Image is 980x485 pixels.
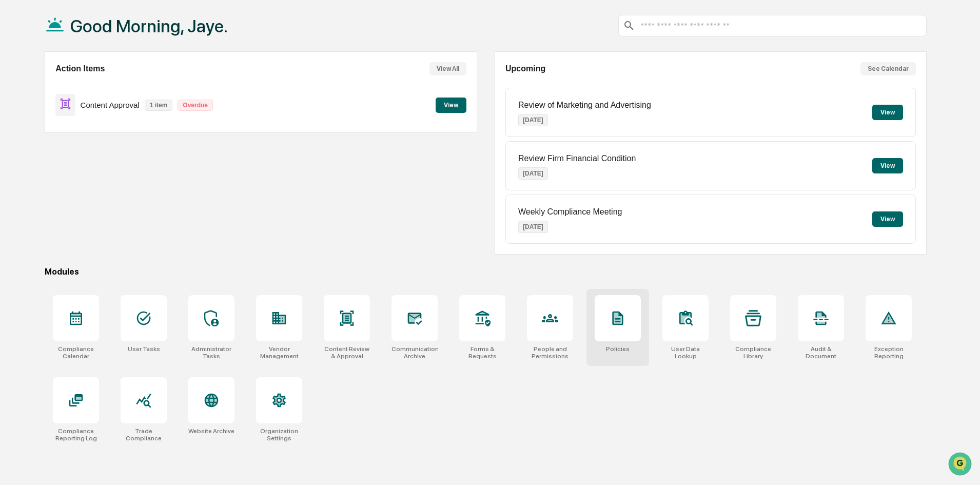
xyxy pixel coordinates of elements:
div: Website Archive [188,428,234,435]
a: View [436,100,466,109]
span: Pylon [102,174,124,182]
div: Compliance Library [730,345,776,360]
button: View All [429,62,466,75]
p: Weekly Compliance Meeting [518,207,622,217]
button: View [436,98,466,113]
div: Communications Archive [391,345,438,360]
div: Audit & Document Logs [798,345,844,360]
div: People and Permissions [527,345,573,360]
button: See Calendar [860,62,916,75]
p: Review of Marketing and Advertising [518,101,651,110]
p: Content Approval [81,101,140,109]
div: 🔎 [10,150,18,158]
div: User Tasks [128,345,160,353]
div: Compliance Reporting Log [53,428,99,442]
p: How can we help? [10,22,187,38]
img: 1746055101610-c473b297-6a78-478c-a979-82029cc54cd1 [10,79,29,97]
div: User Data Lookup [662,345,709,360]
a: Powered byPylon [72,173,124,182]
p: [DATE] [518,114,548,126]
div: Content Review & Approval [324,345,370,360]
button: View [872,211,903,227]
div: Forms & Requests [459,345,505,360]
span: Attestations [85,129,127,140]
div: 🗄️ [74,130,83,139]
button: View [872,105,903,120]
p: 1 item [145,100,173,111]
button: View [872,158,903,173]
div: Exception Reporting [866,345,912,360]
div: Organization Settings [256,428,302,442]
p: [DATE] [518,167,548,180]
div: 🖐️ [10,130,18,139]
span: Data Lookup [21,149,65,159]
div: Trade Compliance [121,428,167,442]
a: 🗄️Attestations [70,125,131,144]
h2: Upcoming [505,64,545,73]
div: We're available if you need us! [35,89,130,97]
div: Policies [606,345,630,353]
p: [DATE] [518,221,548,233]
div: Administrator Tasks [188,345,234,360]
h1: Good Morning, Jaye. [70,16,228,36]
h2: Action Items [55,64,105,73]
div: Modules [45,267,927,277]
p: Overdue [178,100,213,111]
div: Start new chat [35,79,168,89]
p: Review Firm Financial Condition [518,154,636,163]
div: Vendor Management [256,345,302,360]
span: Preclearance [21,129,66,140]
a: 🔎Data Lookup [6,145,69,163]
button: Start new chat [174,82,187,94]
iframe: Open customer support [947,451,975,479]
div: Compliance Calendar [53,345,99,360]
a: 🖐️Preclearance [6,125,70,144]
